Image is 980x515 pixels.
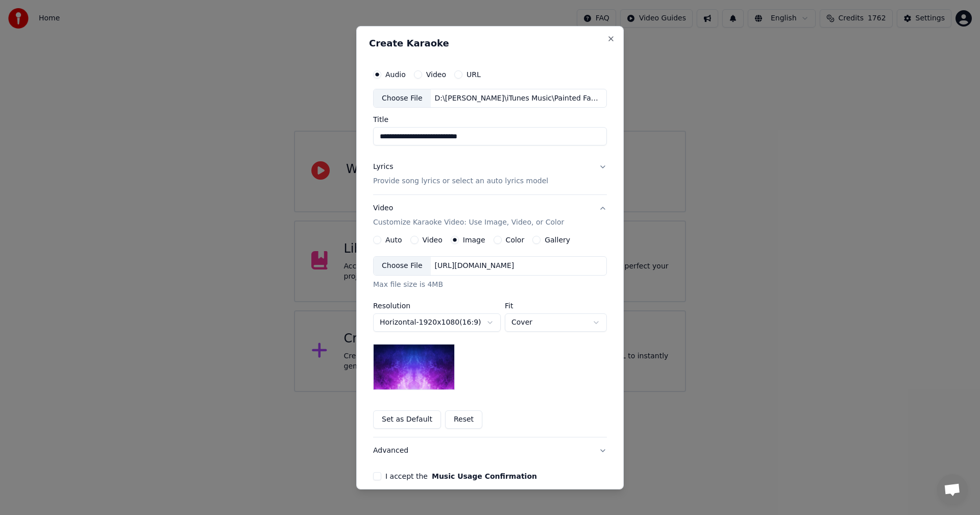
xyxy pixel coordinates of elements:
[373,176,548,186] p: Provide song lyrics or select an auto lyrics model
[373,437,607,464] button: Advanced
[373,116,607,123] label: Title
[373,162,393,172] div: Lyrics
[467,70,481,78] label: URL
[426,70,446,78] label: Video
[373,410,441,429] button: Set as Default
[385,236,402,243] label: Auto
[423,236,443,243] label: Video
[505,302,607,309] label: Fit
[373,280,607,290] div: Max file size is 4MB
[445,410,482,429] button: Reset
[374,89,431,107] div: Choose File
[506,236,525,243] label: Color
[463,236,485,243] label: Image
[373,236,607,437] div: VideoCustomize Karaoke Video: Use Image, Video, or Color
[431,93,604,103] div: D:\[PERSON_NAME]\iTunes Music\Painted Faces\Anxious Color\01 Anxious Color.m4a
[432,473,537,480] button: I accept the
[373,195,607,236] button: VideoCustomize Karaoke Video: Use Image, Video, or Color
[545,236,570,243] label: Gallery
[373,154,607,194] button: LyricsProvide song lyrics or select an auto lyrics model
[385,473,537,480] label: I accept the
[374,257,431,275] div: Choose File
[369,38,611,47] h2: Create Karaoke
[385,70,406,78] label: Audio
[373,217,564,228] p: Customize Karaoke Video: Use Image, Video, or Color
[431,261,519,271] div: [URL][DOMAIN_NAME]
[373,203,564,228] div: Video
[373,302,501,309] label: Resolution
